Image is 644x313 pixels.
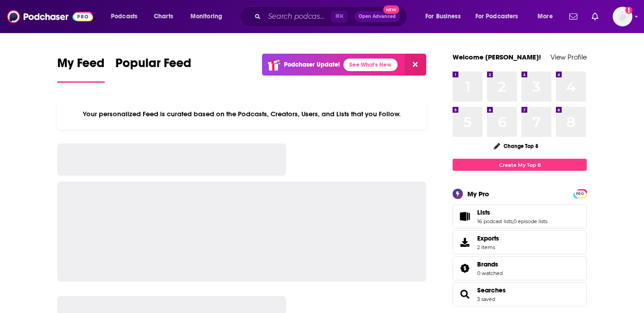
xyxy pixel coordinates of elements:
[355,11,400,22] button: Open AdvancedNew
[613,7,632,26] button: Show profile menu
[111,10,137,23] span: Podcasts
[588,9,602,24] a: Show notifications dropdown
[456,210,474,223] a: Lists
[115,55,191,83] a: Popular Feed
[513,218,513,224] span: ,
[154,10,173,23] span: Charts
[456,288,474,300] a: Searches
[477,208,490,216] span: Lists
[425,10,461,23] span: For Business
[57,55,105,76] span: My Feed
[477,286,506,294] a: Searches
[453,230,587,254] a: Exports
[538,10,553,23] span: More
[57,55,105,83] a: My Feed
[575,190,585,197] a: PRO
[477,296,495,302] a: 3 saved
[467,190,489,198] div: My Pro
[477,218,513,224] a: 16 podcast lists
[513,218,547,224] a: 0 episode lists
[488,140,544,152] button: Change Top 8
[419,9,472,24] button: open menu
[453,204,587,228] span: Lists
[453,256,587,280] span: Brands
[7,8,93,25] img: Podchaser - Follow, Share and Rate Podcasts
[383,5,399,14] span: New
[625,7,632,14] svg: Add a profile image
[477,234,499,242] span: Exports
[456,236,474,249] span: Exports
[475,10,518,23] span: For Podcasters
[613,7,632,26] span: Logged in as CommsPodchaser
[248,6,416,27] div: Search podcasts, credits, & more...
[477,270,503,276] a: 0 watched
[456,262,474,275] a: Brands
[264,9,331,24] input: Search podcasts, credits, & more...
[453,282,587,306] span: Searches
[331,11,347,22] span: ⌘ K
[470,9,531,24] button: open menu
[57,99,426,129] div: Your personalized Feed is curated based on the Podcasts, Creators, Users, and Lists that you Follow.
[453,53,541,61] a: Welcome [PERSON_NAME]!
[613,7,632,26] img: User Profile
[343,59,398,71] a: See What's New
[148,9,178,24] a: Charts
[191,10,222,23] span: Monitoring
[284,61,340,68] p: Podchaser Update!
[531,9,564,24] button: open menu
[551,53,587,61] a: View Profile
[477,244,499,250] span: 2 items
[115,55,191,76] span: Popular Feed
[359,14,396,19] span: Open Advanced
[575,190,585,197] span: PRO
[477,260,503,268] a: Brands
[477,208,547,216] a: Lists
[477,260,498,268] span: Brands
[105,9,149,24] button: open menu
[453,159,587,171] a: Create My Top 8
[184,9,234,24] button: open menu
[566,9,581,24] a: Show notifications dropdown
